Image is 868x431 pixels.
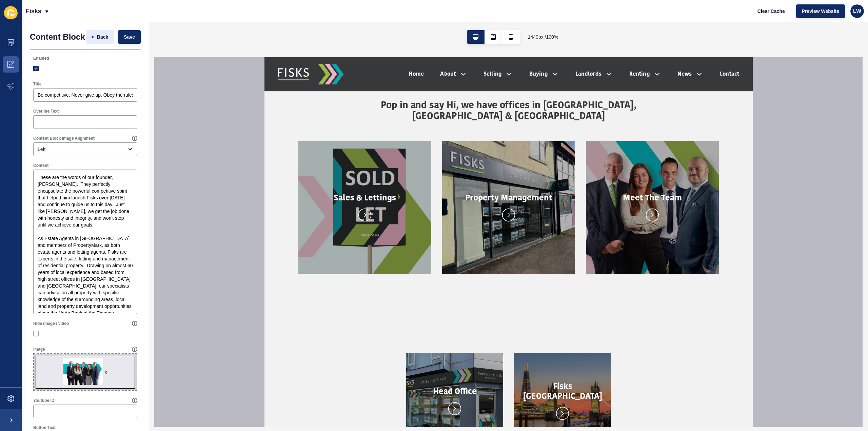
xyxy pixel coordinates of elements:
span: LW [853,8,861,15]
div: open menu [33,142,137,156]
span: 1440 px / 100 % [528,34,558,40]
div: x [105,369,107,375]
span: Save [124,34,135,40]
a: About [176,13,191,21]
img: Launchpad card image [34,84,167,217]
label: Youtube ID [33,398,54,403]
img: Launchpad card image [142,295,239,392]
button: <Back [86,30,114,44]
label: Enabled [33,56,49,61]
img: Launchpad card image [250,295,347,392]
a: Landlords [311,13,337,21]
button: Clear Cache [752,4,791,18]
label: Overline Text [33,109,59,114]
a: Home [144,13,160,21]
label: Content Block Image Alignment [33,136,95,141]
h1: Content Block [30,32,85,42]
img: Launchpad card image [321,84,454,217]
label: Image [33,347,45,352]
a: Contact [455,13,475,21]
a: Selling [219,13,237,21]
label: Title [33,81,41,87]
textarea: These are the words of our founder, [PERSON_NAME]. They perfectly encapsulate the powerful compet... [34,171,136,313]
span: Preview Website [802,8,839,15]
button: Preview Website [796,4,845,18]
h2: Pop in and say Hi, we have offices in [GEOGRAPHIC_DATA], [GEOGRAPHIC_DATA] & [GEOGRAPHIC_DATA] [104,43,384,65]
a: Renting [365,13,385,21]
img: Launchpad card image [178,84,311,217]
button: Save [118,30,141,44]
label: Hide image / video [33,321,69,326]
label: Button Text [33,425,56,430]
a: News [413,13,428,21]
p: Fisks [26,3,41,20]
a: Buying [265,13,283,21]
span: Clear Cache [757,8,785,15]
img: Company logo [14,7,79,27]
span: < [92,34,94,40]
span: Back [97,34,108,40]
label: Content [33,163,48,168]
